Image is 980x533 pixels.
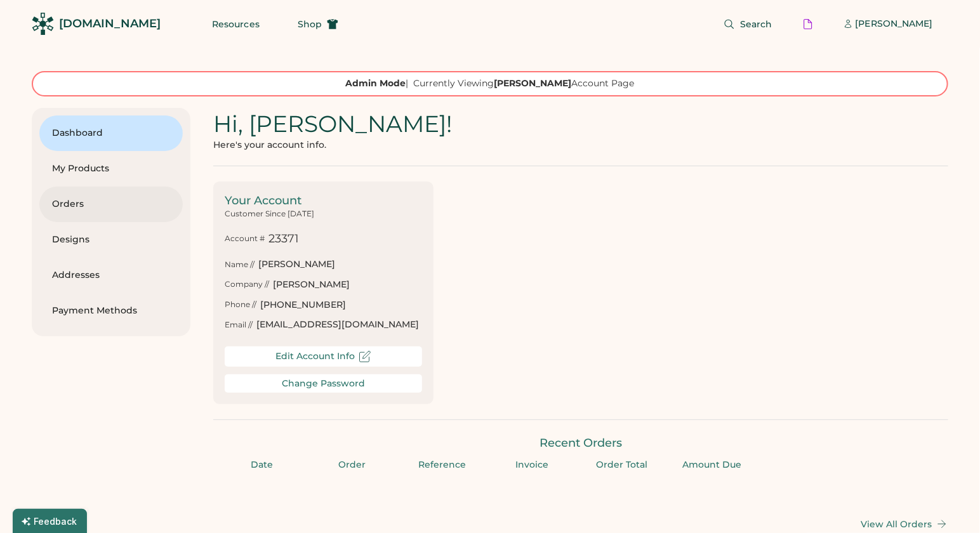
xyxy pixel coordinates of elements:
div: [PERSON_NAME] [856,18,933,30]
div: Amount Due [671,459,753,471]
img: Rendered Logo - Screens [32,13,54,35]
div: Invoice [491,459,573,471]
strong: [PERSON_NAME] [494,77,572,89]
div: Your Account [225,193,422,209]
div: [DOMAIN_NAME] [59,16,161,32]
div: View All Orders [861,519,932,530]
strong: Admin Mode [346,77,406,89]
div: Order [311,459,394,471]
div: My Products [52,162,170,175]
div: Phone // [225,299,256,310]
span: Search [740,20,772,29]
div: Addresses [52,269,170,282]
button: Search [708,11,788,37]
div: [PHONE_NUMBER] [260,299,346,312]
div: Change Password [282,378,365,389]
div: Dashboard [52,127,170,140]
div: Orders [52,198,170,211]
div: Payment Methods [52,305,170,317]
div: Hi, [PERSON_NAME]! [213,108,452,140]
div: Designs [52,234,170,246]
div: | Currently Viewing Account Page [346,77,635,90]
div: Order Total [581,459,663,471]
div: Company // [225,279,269,290]
div: Account # [225,234,265,244]
div: Edit Account Info [275,351,355,362]
div: Customer Since [DATE] [225,209,314,220]
div: Date [221,459,303,471]
button: Shop [282,11,354,37]
div: Reference [401,459,484,471]
div: [EMAIL_ADDRESS][DOMAIN_NAME] [256,319,419,331]
div: 23371 [268,231,299,247]
div: [PERSON_NAME] [273,279,350,291]
div: Email // [225,320,253,331]
span: Shop [298,20,322,29]
div: Name // [225,260,255,270]
button: Resources [197,11,275,37]
div: [PERSON_NAME] [258,258,335,271]
div: Here's your account info. [213,140,326,150]
div: Recent Orders [213,435,948,451]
